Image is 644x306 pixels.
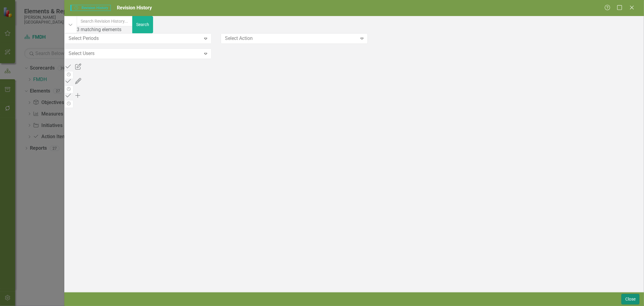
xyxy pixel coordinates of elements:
span: Revision History [117,5,152,11]
div: 3 matching elements [77,26,133,33]
button: Search [132,16,153,33]
button: Close [621,294,639,304]
span: Revision History [70,5,111,11]
input: Search Revision History... [77,16,133,26]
